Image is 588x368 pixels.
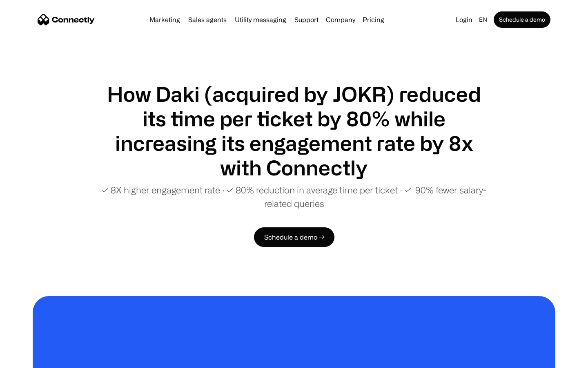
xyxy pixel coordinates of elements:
[359,16,388,23] a: Pricing
[291,16,322,23] a: Support
[254,227,334,247] a: Schedule a demo →
[98,82,490,180] h1: How Daki (acquired by JOKR) reduced its time per ticket by 80% while increasing its engagement ra...
[8,353,49,365] aside: Language selected: English
[98,183,490,210] p: ✓ 8X higher engagement rate ∙ ✓ 80% reduction in average time per ticket ∙ ✓ 90% fewer salary-rel...
[452,14,476,25] a: Login
[16,354,49,365] ul: Language list
[146,16,183,23] a: Marketing
[185,16,230,23] a: Sales agents
[479,14,487,25] div: en
[326,14,355,25] div: Company
[494,11,550,28] a: Schedule a demo
[232,16,290,23] a: Utility messaging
